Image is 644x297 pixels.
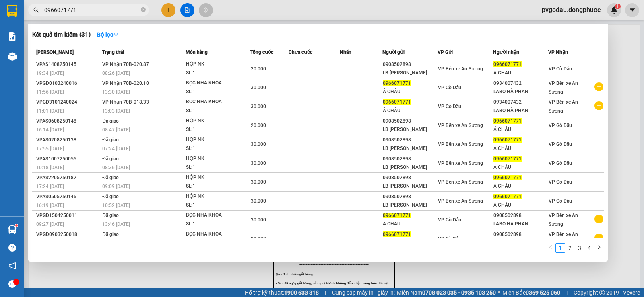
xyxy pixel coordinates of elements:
[36,155,100,163] div: VPAS1007250055
[102,213,119,218] span: Đã giao
[493,144,548,153] div: Á CHÂU
[493,163,548,172] div: Á CHÂU
[113,32,119,37] span: down
[186,163,246,172] div: SL: 1
[36,108,64,114] span: 11:01 [DATE]
[102,137,119,143] span: Đã giao
[8,32,17,41] img: solution-icon
[251,179,266,185] span: 30.000
[102,49,124,55] span: Trạng thái
[186,60,246,69] div: HỘP NK
[251,141,266,147] span: 30.000
[102,80,149,86] span: VP Nhận 70B-020.10
[186,79,246,88] div: BỌC NHA KHOA
[36,211,100,220] div: VPGD1504250011
[594,101,603,110] span: plus-circle
[102,231,119,237] span: Đã giao
[383,155,438,163] div: 0908502898
[549,179,572,185] span: VP Gò Dầu
[383,231,411,237] span: 0966071771
[102,165,130,170] span: 08:36 [DATE]
[383,60,438,69] div: 0908502898
[493,125,548,134] div: Á CHÂU
[438,160,483,166] span: VP Bến xe An Sương
[251,104,266,109] span: 30.000
[102,175,119,180] span: Đã giao
[8,244,16,252] span: question-circle
[548,49,568,55] span: VP Nhận
[575,243,584,253] li: 3
[493,230,548,239] div: 0908502898
[493,49,519,55] span: Người nhận
[383,69,438,77] div: LB [PERSON_NAME]
[44,6,139,14] input: Tìm tên, số ĐT hoặc mã đơn
[36,221,64,227] span: 09:27 [DATE]
[36,98,100,107] div: VPGD3101240024
[251,236,266,242] span: 30.000
[549,80,578,95] span: VP Bến xe An Sương
[549,160,572,166] span: VP Gò Dầu
[549,66,572,72] span: VP Gò Dầu
[556,244,565,252] a: 1
[186,117,246,125] div: HỘP NK
[383,107,438,115] div: Á CHÂU
[493,79,548,88] div: 0934007432
[186,220,246,229] div: SL: 1
[141,6,146,14] span: close-circle
[383,125,438,134] div: LB [PERSON_NAME]
[594,215,603,223] span: plus-circle
[493,61,522,67] span: 0966071771
[594,243,604,253] button: right
[383,182,438,190] div: LB [PERSON_NAME]
[186,201,246,210] div: SL: 1
[36,49,74,55] span: [PERSON_NAME]
[186,144,246,153] div: SL: 1
[546,243,555,253] button: left
[36,165,64,170] span: 10:18 [DATE]
[438,85,461,90] span: VP Gò Dầu
[33,7,39,13] span: search
[493,98,548,107] div: 0934007432
[549,231,578,246] span: VP Bến xe An Sương
[186,49,208,55] span: Món hàng
[15,224,18,227] sup: 1
[565,243,575,253] li: 2
[186,211,246,220] div: BỌC NHA KHOA
[548,245,553,250] span: left
[102,70,130,76] span: 08:26 [DATE]
[575,244,584,252] a: 3
[102,194,119,199] span: Đã giao
[549,123,572,128] span: VP Gò Dầu
[383,117,438,125] div: 0908502898
[251,217,266,223] span: 30.000
[186,182,246,191] div: SL: 1
[36,70,64,76] span: 19:34 [DATE]
[251,85,266,90] span: 30.000
[555,243,565,253] li: 1
[383,163,438,172] div: LB [PERSON_NAME]
[438,236,461,242] span: VP Gò Dầu
[597,245,601,250] span: right
[438,49,453,55] span: VP Gửi
[102,89,130,95] span: 13:30 [DATE]
[493,175,522,180] span: 0966071771
[186,192,246,201] div: HỘP NK
[438,198,483,204] span: VP Bến xe An Sương
[438,141,483,147] span: VP Bến xe An Sương
[36,136,100,144] div: VPAS0208250138
[102,156,119,162] span: Đã giao
[493,211,548,220] div: 0908502898
[438,66,483,72] span: VP Bến xe An Sương
[36,117,100,125] div: VPAS0608250148
[102,203,130,208] span: 10:52 [DATE]
[102,127,130,133] span: 08:47 [DATE]
[36,184,64,189] span: 17:24 [DATE]
[383,193,438,201] div: 0908502898
[383,136,438,144] div: 0908502898
[493,201,548,209] div: Á CHÂU
[383,213,411,218] span: 0966071771
[493,182,548,190] div: Á CHÂU
[493,220,548,228] div: LABO HÀ PHAN
[102,108,130,114] span: 13:03 [DATE]
[36,146,64,152] span: 17:55 [DATE]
